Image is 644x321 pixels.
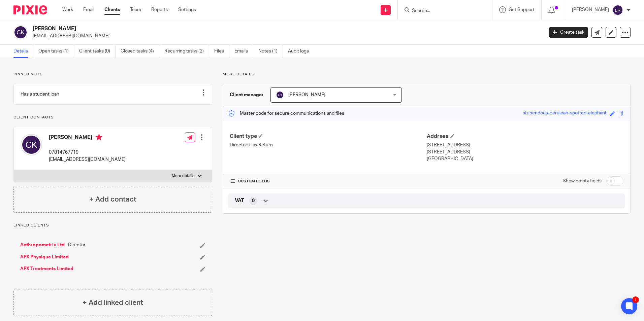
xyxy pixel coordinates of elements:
[151,6,168,13] a: Reports
[288,45,314,58] a: Audit logs
[572,6,609,13] p: [PERSON_NAME]
[83,6,94,13] a: Email
[33,33,539,39] p: [EMAIL_ADDRESS][DOMAIN_NAME]
[20,265,73,272] a: APX Treatments Limited
[230,92,264,98] h3: Client manager
[33,25,438,32] h2: [PERSON_NAME]
[288,93,325,97] span: [PERSON_NAME]
[68,242,86,248] span: Director
[172,173,194,179] p: More details
[230,179,426,184] h4: CUSTOM FIELDS
[230,142,426,148] p: Directors Tax Return
[13,25,28,39] img: svg%3E
[49,134,126,142] h4: [PERSON_NAME]
[214,45,229,58] a: Files
[509,7,535,12] span: Get Support
[96,134,102,141] i: Primary
[632,296,639,303] div: 1
[20,254,69,260] a: APX Physique Limited
[427,149,623,155] p: [STREET_ADDRESS]
[427,133,623,140] h4: Address
[234,45,253,58] a: Emails
[549,27,588,38] a: Create task
[612,5,623,15] img: svg%3E
[21,134,42,155] img: svg%3E
[79,45,116,58] a: Client tasks (0)
[121,45,159,58] a: Closed tasks (4)
[230,133,426,140] h4: Client type
[427,155,623,162] p: [GEOGRAPHIC_DATA]
[228,110,344,117] p: Master code for secure communications and files
[130,6,141,13] a: Team
[89,194,136,205] h4: + Add contact
[523,110,607,117] div: stupendous-cerulean-spotted-elephant
[83,297,143,308] h4: + Add linked client
[235,197,244,204] span: VAT
[38,45,74,58] a: Open tasks (1)
[411,8,472,14] input: Search
[49,149,126,156] p: 07814767719
[20,242,65,248] a: Anthropometrix Ltd
[276,91,284,99] img: svg%3E
[252,198,255,204] span: 0
[258,45,283,58] a: Notes (1)
[13,115,212,120] p: Client contacts
[427,142,623,148] p: [STREET_ADDRESS]
[62,6,73,13] a: Work
[13,45,33,58] a: Details
[164,45,209,58] a: Recurring tasks (2)
[178,6,196,13] a: Settings
[223,72,631,77] p: More details
[104,6,120,13] a: Clients
[13,223,212,228] p: Linked clients
[13,72,212,77] p: Pinned note
[49,156,126,163] p: [EMAIL_ADDRESS][DOMAIN_NAME]
[13,5,47,14] img: Pixie
[563,178,602,184] label: Show empty fields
